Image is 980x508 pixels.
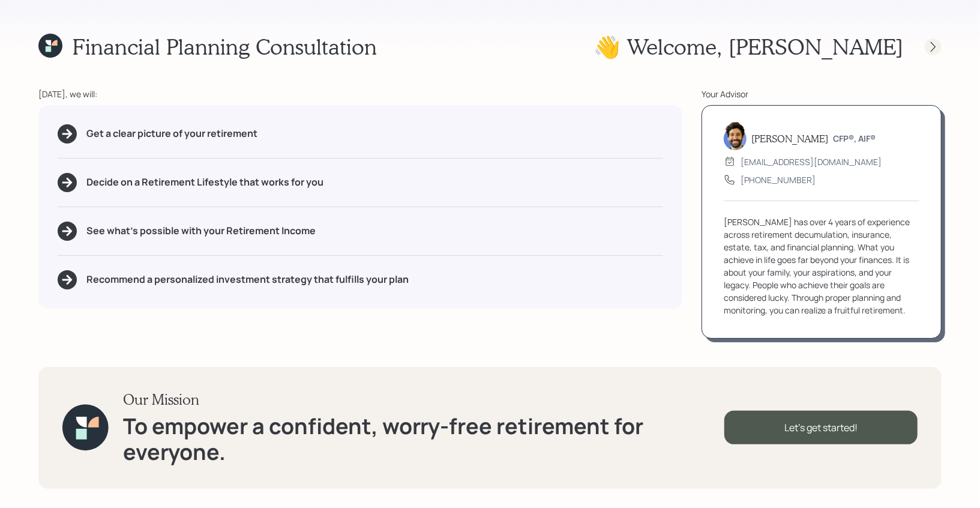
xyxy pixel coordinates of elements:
[741,156,882,168] div: [EMAIL_ADDRESS][DOMAIN_NAME]
[86,274,409,285] h5: Recommend a personalized investment strategy that fulfills your plan
[724,121,747,150] img: eric-schwartz-headshot.png
[594,34,903,59] h1: 👋 Welcome , [PERSON_NAME]
[38,88,682,100] div: [DATE], we will:
[724,216,919,316] div: [PERSON_NAME] has over 4 years of experience across retirement decumulation, insurance, estate, t...
[123,391,724,408] h3: Our Mission
[86,128,257,139] h5: Get a clear picture of your retirement
[72,34,377,59] h1: Financial Planning Consultation
[741,174,816,186] div: [PHONE_NUMBER]
[751,133,828,144] h5: [PERSON_NAME]
[702,88,942,100] div: Your Advisor
[724,411,918,444] div: Let's get started!
[123,413,724,465] h1: To empower a confident, worry-free retirement for everyone.
[833,134,876,144] h6: CFP®, AIF®
[86,177,323,188] h5: Decide on a Retirement Lifestyle that works for you
[86,225,316,237] h5: See what's possible with your Retirement Income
